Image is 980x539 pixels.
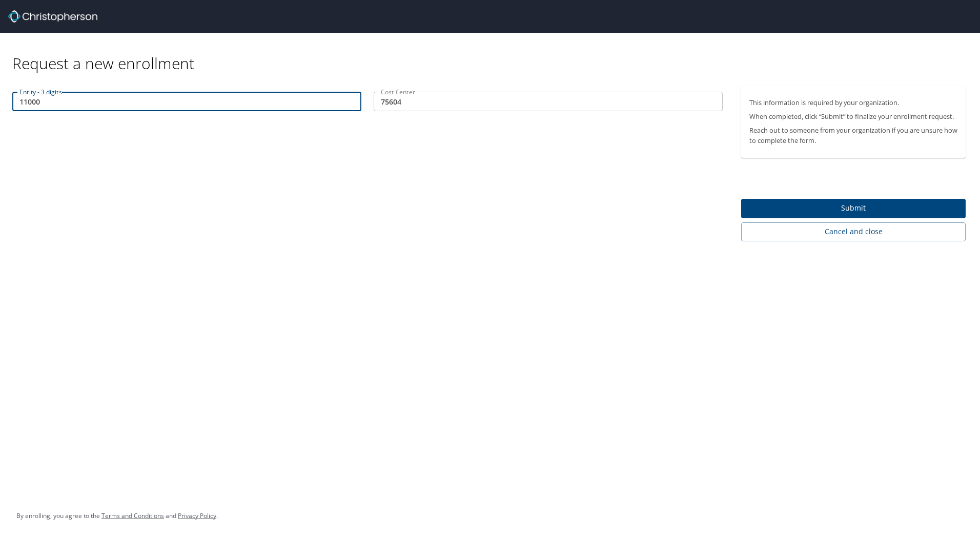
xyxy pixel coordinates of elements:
p: Reach out to someone from your organization if you are unsure how to complete the form. [749,126,957,145]
input: EX: [374,92,723,111]
span: Cancel and close [749,225,957,238]
button: Submit [741,199,966,219]
span: Submit [749,202,957,215]
p: This information is required by your organization. [749,98,957,108]
div: By enrolling, you agree to the and . [16,503,218,529]
img: cbt logo [8,10,97,23]
button: Cancel and close [741,222,966,241]
div: Request a new enrollment [12,33,974,73]
p: When completed, click “Submit” to finalize your enrollment request. [749,112,957,121]
a: Terms and Conditions [101,511,164,520]
input: EX: [12,92,361,111]
a: Privacy Policy [178,511,216,520]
